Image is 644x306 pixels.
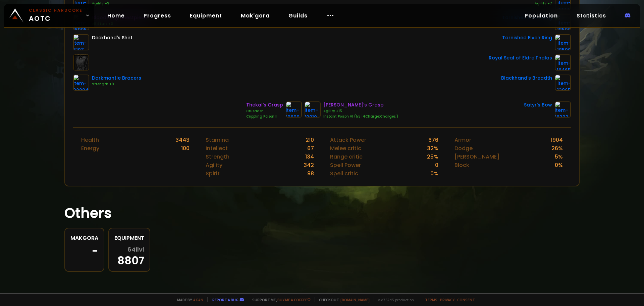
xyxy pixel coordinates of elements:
[138,9,176,23] a: Progress
[73,34,89,50] img: item-5107
[70,246,98,256] div: -
[206,144,228,152] div: Intellect
[555,34,571,50] img: item-18500
[315,297,370,302] span: Checkout
[246,101,283,108] div: Thekal's Grasp
[92,1,151,6] div: Agility +3
[305,152,314,161] div: 134
[114,234,144,242] div: Equipment
[330,136,366,144] div: Attack Power
[555,152,563,161] div: 5 %
[571,9,611,23] a: Statistics
[4,4,94,27] a: Classic HardcoreAOTC
[454,152,499,161] div: [PERSON_NAME]
[323,101,398,108] div: [PERSON_NAME]'s Grasp
[127,246,144,253] span: 64 ilvl
[323,108,398,114] div: Agility +15
[427,152,438,161] div: 25 %
[555,75,571,91] img: item-13965
[502,34,552,41] div: Tarnished Elven Ring
[519,9,563,23] a: Population
[440,297,454,302] a: Privacy
[206,161,222,169] div: Agility
[551,144,563,152] div: 26 %
[555,161,563,169] div: 0 %
[108,228,150,272] a: Equipment64ilvl8807
[29,7,83,24] span: AOTC
[307,144,314,152] div: 67
[70,234,98,242] div: Makgora
[501,75,552,82] div: Blackhand's Breadth
[430,169,438,178] div: 0 %
[286,101,302,118] img: item-19896
[330,161,361,169] div: Spell Power
[323,114,398,119] div: Instant Poison VI (53 |4Charge:Charges;)
[454,136,471,144] div: Armor
[114,246,144,266] div: 8807
[435,161,438,169] div: 0
[175,136,190,144] div: 3443
[428,136,438,144] div: 676
[206,136,229,144] div: Stamina
[454,161,469,169] div: Block
[102,9,130,23] a: Home
[64,228,104,272] a: Makgora-
[304,161,314,169] div: 342
[206,152,229,161] div: Strength
[173,297,203,302] span: Made by
[206,169,220,178] div: Spirit
[92,75,141,82] div: Darkmantle Bracers
[81,144,99,152] div: Energy
[73,75,89,91] img: item-22004
[330,169,358,178] div: Spell critic
[551,136,563,144] div: 1904
[92,82,141,87] div: Strength +9
[330,152,363,161] div: Range critic
[457,297,475,302] a: Consent
[246,108,283,114] div: Crusader
[81,136,99,144] div: Health
[235,9,275,23] a: Mak'gora
[555,54,571,71] img: item-18465
[555,101,571,118] img: item-18323
[306,136,314,144] div: 210
[425,297,437,302] a: Terms
[307,169,314,178] div: 98
[212,297,238,302] a: Report a bug
[277,297,311,302] a: Buy me a coffee
[510,1,552,6] div: Agility +7
[427,144,438,152] div: 32 %
[246,114,283,119] div: Crippling Poison II
[29,7,83,13] small: Classic Hardcore
[193,297,203,302] a: a fan
[454,144,473,152] div: Dodge
[524,101,552,108] div: Satyr's Bow
[181,144,190,152] div: 100
[305,101,321,118] img: item-19910
[330,144,361,152] div: Melee critic
[248,297,311,302] span: Support me,
[283,9,313,23] a: Guilds
[340,297,370,302] a: [DOMAIN_NAME]
[184,9,227,23] a: Equipment
[64,203,580,224] h1: Others
[374,297,414,302] span: v. d752d5 - production
[92,34,132,41] div: Deckhand's Shirt
[489,54,552,61] div: Royal Seal of Eldre'Thalas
